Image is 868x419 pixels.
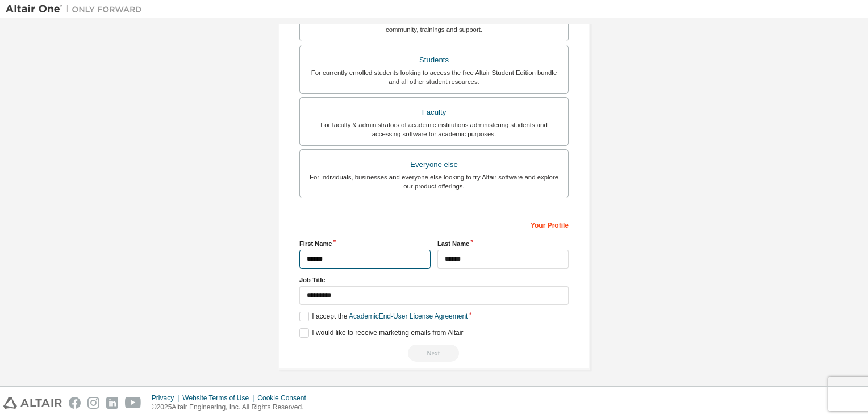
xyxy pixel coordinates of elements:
img: linkedin.svg [106,397,118,409]
div: For currently enrolled students looking to access the free Altair Student Edition bundle and all ... [307,68,561,86]
label: Job Title [299,275,569,284]
div: Please wait while checking email ... [299,345,569,362]
div: Cookie Consent [257,393,312,403]
img: altair_logo.svg [3,397,62,409]
img: Altair One [6,3,148,15]
img: youtube.svg [125,397,141,409]
a: Academic End-User License Agreement [349,312,468,320]
p: © 2025 Altair Engineering, Inc. All Rights Reserved. [152,403,313,412]
div: Students [307,52,561,68]
div: Your Profile [299,215,569,233]
label: First Name [299,239,431,248]
div: Everyone else [307,157,561,173]
div: Privacy [152,393,182,403]
div: For faculty & administrators of academic institutions administering students and accessing softwa... [307,120,561,139]
label: Last Name [437,239,569,248]
label: I accept the [299,312,468,321]
img: instagram.svg [87,397,99,409]
label: I would like to receive marketing emails from Altair [299,328,463,338]
div: For individuals, businesses and everyone else looking to try Altair software and explore our prod... [307,173,561,191]
div: For existing customers looking to access software downloads, HPC resources, community, trainings ... [307,16,561,34]
div: Website Terms of Use [182,393,257,403]
img: facebook.svg [69,397,81,409]
div: Faculty [307,104,561,120]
